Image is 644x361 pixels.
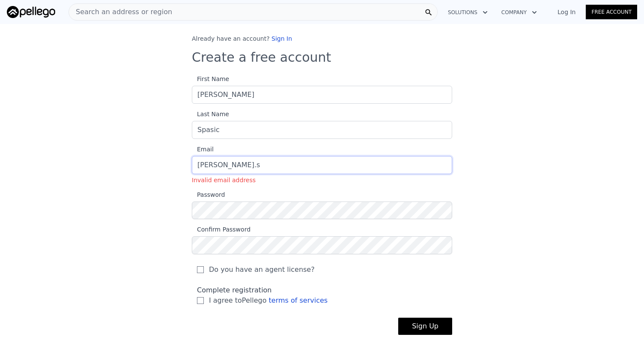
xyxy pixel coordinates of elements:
[192,75,229,82] span: First Name
[192,121,452,139] input: Last Name
[192,86,452,104] input: First Name
[192,50,452,65] h3: Create a free account
[192,156,452,174] input: EmailInvalid email address
[495,5,544,20] button: Company
[269,296,328,304] a: terms of services
[7,6,55,18] img: Pellego
[586,5,637,19] a: Free Account
[69,7,172,17] span: Search an address or region
[192,202,452,219] input: Password
[192,111,229,117] span: Last Name
[192,146,214,153] span: Email
[271,35,292,42] a: Sign In
[209,295,328,306] span: I agree to Pellego
[192,236,452,254] input: Confirm Password
[209,265,315,275] span: Do you have an agent license?
[441,5,495,20] button: Solutions
[197,297,204,304] input: I agree toPellego terms of services
[197,266,204,273] input: Do you have an agent license?
[192,226,250,233] span: Confirm Password
[192,176,452,184] div: Invalid email address
[547,8,586,16] a: Log In
[398,318,452,335] button: Sign Up
[192,34,452,43] div: Already have an account?
[192,191,225,198] span: Password
[197,286,272,294] span: Complete registration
